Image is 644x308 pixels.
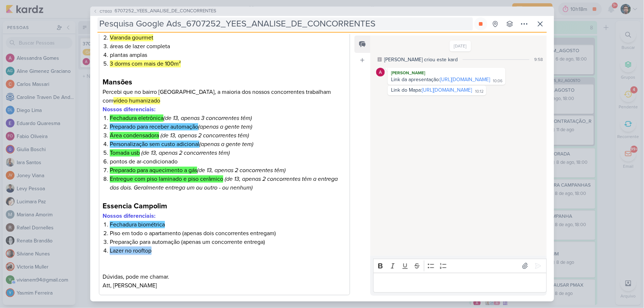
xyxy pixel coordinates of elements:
[422,87,472,93] a: [URL][DOMAIN_NAME]
[384,56,458,63] div: [PERSON_NAME] criou este kard
[110,51,346,59] li: plantas amplas
[199,141,253,148] i: (apenas a gente tem)
[373,259,547,273] div: Editor toolbar
[110,149,140,157] mark: Tomada usb
[110,60,181,67] mark: 3 dorms com mais de 100m²
[103,212,155,220] strong: Nossos diferenciais:
[198,123,252,130] i: (apenas a gente tem)
[103,281,346,290] p: Att, [PERSON_NAME]
[110,238,346,246] li: Preparação para automação (apenas um concorrente entrega)
[103,78,132,87] strong: Mansões
[163,115,252,122] i: (de 13, apenas 3 concorrentes têm)
[103,88,346,105] p: Percebi que no bairro [GEOGRAPHIC_DATA], a maioria dos nossos concorrentes trabalham com
[389,69,504,76] div: [PERSON_NAME]
[373,273,547,293] div: Editor editing area: main
[110,123,198,130] mark: Preparado para receber automação
[110,247,151,254] mark: Lazer no rooftop
[493,78,503,84] div: 10:06
[376,68,385,76] img: Alessandra Gomes
[110,167,197,174] mark: Preparado para aquecimento a gás
[110,115,163,122] mark: Fechadura eletrônica
[391,87,472,93] div: Link do Mapa:
[110,42,346,51] li: áreas de lazer completa
[103,272,346,281] p: Dúvidas, pode me chamar.
[103,106,155,113] strong: Nossos diferenciais:
[475,89,483,95] div: 10:12
[535,56,543,63] div: 9:58
[440,76,490,83] a: [URL][DOMAIN_NAME]
[161,132,249,139] i: (de 13, apenas 2 concorrentes têm)
[391,76,490,83] div: Link da apresentação:
[110,132,159,139] mark: Área condensadora
[97,17,473,30] input: Kard Sem Título
[110,157,346,166] li: pontos de ar-condicionado
[113,97,160,104] mark: vídeo humanizado
[110,141,199,148] mark: Personalização sem custo adicional
[478,21,484,27] div: Parar relógio
[110,221,165,228] mark: Fechadura biométrica
[110,229,346,238] li: Piso em todo o apartamento (apenas dois concorrentes entregam)
[141,149,230,157] i: (de 13, apenas 2 concorrentes têm)
[110,175,223,183] mark: Entregue com piso laminado e piso cerâmico
[197,167,286,174] i: (de 13, apenas 2 concorrentes têm)
[110,34,153,41] mark: Varanda gourmet
[103,202,167,211] strong: Essencia Campolim
[110,175,338,191] i: (de 13, apenas 2 concorrentes têm a entrega dos dois. Geralmente entrega um ou outro - ou nenhum)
